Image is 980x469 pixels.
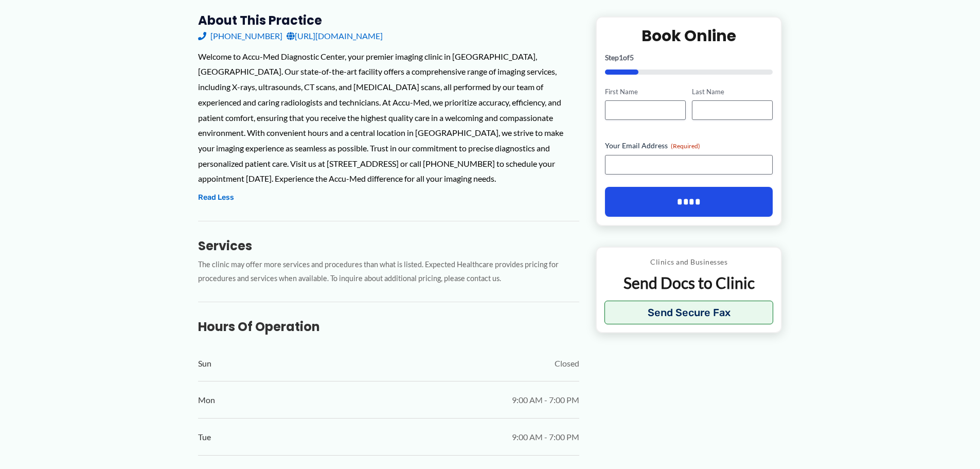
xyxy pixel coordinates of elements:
[287,28,383,44] a: [URL][DOMAIN_NAME]
[619,53,623,62] span: 1
[630,53,634,62] span: 5
[605,87,686,97] label: First Name
[555,356,579,371] span: Closed
[198,12,579,28] h3: About this practice
[198,319,579,335] h3: Hours of Operation
[198,49,579,186] div: Welcome to Accu-Med Diagnostic Center, your premier imaging clinic in [GEOGRAPHIC_DATA], [GEOGRAP...
[198,392,215,408] span: Mon
[512,392,579,408] span: 9:00 AM - 7:00 PM
[198,258,579,286] p: The clinic may offer more services and procedures than what is listed. Expected Healthcare provid...
[198,429,211,445] span: Tue
[604,301,774,325] button: Send Secure Fax
[605,26,773,46] h2: Book Online
[605,141,773,151] label: Your Email Address
[198,28,282,44] a: [PHONE_NUMBER]
[198,238,579,254] h3: Services
[692,87,773,97] label: Last Name
[671,143,700,150] span: (Required)
[198,192,234,204] button: Read Less
[604,273,774,293] p: Send Docs to Clinic
[605,54,773,61] p: Step of
[512,429,579,445] span: 9:00 AM - 7:00 PM
[198,356,211,371] span: Sun
[604,256,774,269] p: Clinics and Businesses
